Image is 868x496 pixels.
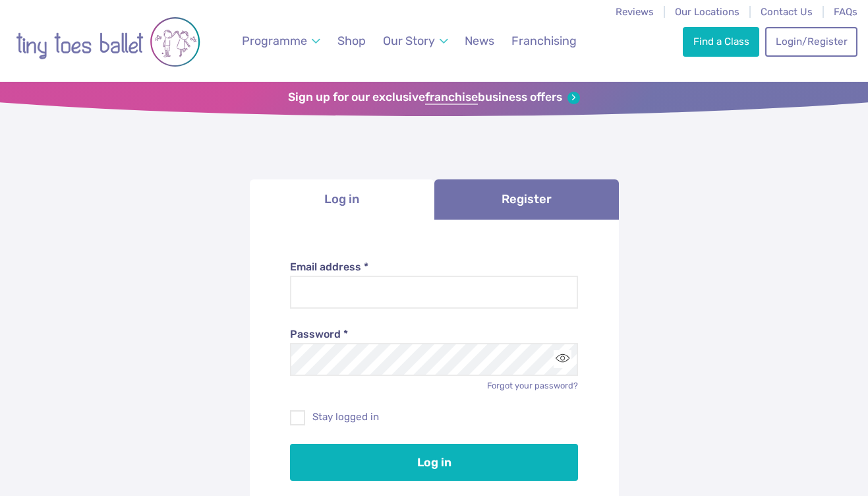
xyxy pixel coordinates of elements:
a: Contact Us [761,6,813,18]
span: Our Story [383,34,435,47]
button: Toggle password visibility [554,350,571,368]
a: Our Locations [675,6,739,18]
a: Programme [236,26,327,56]
a: Shop [332,26,372,56]
img: tiny toes ballet [16,9,200,75]
a: Login/Register [765,27,857,56]
a: Franchising [506,26,583,56]
label: Password * [290,327,578,342]
a: Find a Class [683,27,759,56]
a: Forgot your password? [487,381,578,390]
span: Programme [242,34,307,47]
a: FAQs [834,6,857,18]
a: Register [434,179,619,220]
a: Sign up for our exclusivefranchisebusiness offers [288,90,580,105]
span: News [465,34,494,47]
a: News [459,26,500,56]
label: Email address * [290,260,578,274]
a: Reviews [616,6,654,18]
strong: franchise [425,90,478,105]
span: Franchising [511,34,577,47]
button: Log in [290,444,578,481]
span: Shop [337,34,366,47]
label: Stay logged in [290,410,578,424]
a: Our Story [377,26,455,56]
